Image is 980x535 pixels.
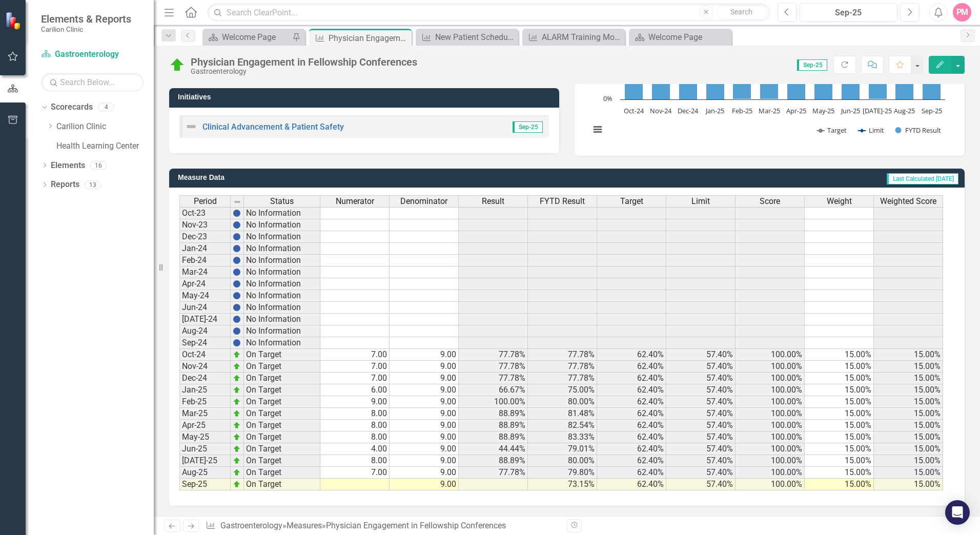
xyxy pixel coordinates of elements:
[179,231,231,243] td: Dec-23
[179,243,231,255] td: Jan-24
[179,255,231,266] td: Feb-24
[597,373,666,384] td: 62.40%
[5,12,23,30] img: ClearPoint Strategy
[320,396,390,408] td: 9.00
[805,408,874,420] td: 15.00%
[528,373,597,384] td: 77.78%
[179,207,231,219] td: Oct-23
[208,4,770,22] input: Search ClearPoint...
[244,255,320,266] td: No Information
[179,219,231,231] td: Nov-23
[736,408,805,420] td: 100.00%
[666,455,736,467] td: 57.40%
[244,314,320,325] td: No Information
[336,197,374,206] span: Numerator
[179,431,231,443] td: May-25
[178,174,483,181] h3: Measure Data
[650,106,672,115] text: Nov-24
[244,431,320,443] td: On Target
[41,73,144,91] input: Search Below...
[805,431,874,443] td: 15.00%
[320,467,390,479] td: 7.00
[874,373,943,384] td: 15.00%
[390,396,459,408] td: 9.00
[459,420,528,431] td: 88.89%
[803,7,894,19] div: Sep-25
[459,443,528,455] td: 44.44%
[233,386,241,394] img: zOikAAAAAElFTkSuQmCC
[805,349,874,361] td: 15.00%
[233,280,241,288] img: BgCOk07PiH71IgAAAABJRU5ErkJggg==
[320,443,390,455] td: 4.00
[326,521,506,530] div: Physician Engagement in Fellowship Conferences
[528,349,597,361] td: 77.78%
[678,106,699,115] text: Dec-24
[805,420,874,431] td: 15.00%
[805,396,874,408] td: 15.00%
[513,121,543,133] span: Sep-25
[874,384,943,396] td: 15.00%
[244,290,320,302] td: No Information
[390,408,459,420] td: 9.00
[603,94,612,103] text: 0%
[233,457,241,465] img: zOikAAAAAElFTkSuQmCC
[179,266,231,278] td: Mar-24
[736,431,805,443] td: 100.00%
[666,396,736,408] td: 57.40%
[179,455,231,467] td: [DATE]-25
[244,219,320,231] td: No Information
[390,420,459,431] td: 9.00
[459,361,528,373] td: 77.78%
[56,121,154,133] a: Carilion Clinic
[233,374,241,382] img: zOikAAAAAElFTkSuQmCC
[805,443,874,455] td: 15.00%
[320,361,390,373] td: 7.00
[233,292,241,300] img: BgCOk07PiH71IgAAAABJRU5ErkJggg==
[244,325,320,337] td: No Information
[390,431,459,443] td: 9.00
[179,290,231,302] td: May-24
[874,420,943,431] td: 15.00%
[329,32,409,45] div: Physician Engagement in Fellowship Conferences
[233,409,241,418] img: zOikAAAAAElFTkSuQmCC
[736,384,805,396] td: 100.00%
[206,520,559,532] div: » »
[597,349,666,361] td: 62.40%
[56,140,154,152] a: Health Learning Center
[880,197,936,206] span: Weighted Score
[179,396,231,408] td: Feb-25
[179,278,231,290] td: Apr-24
[736,420,805,431] td: 100.00%
[874,467,943,479] td: 15.00%
[459,455,528,467] td: 88.89%
[179,314,231,325] td: [DATE]-24
[459,384,528,396] td: 66.67%
[320,420,390,431] td: 8.00
[233,209,241,217] img: BgCOk07PiH71IgAAAABJRU5ErkJggg==
[179,420,231,431] td: Apr-25
[400,197,447,206] span: Denominator
[179,467,231,479] td: Aug-25
[244,207,320,219] td: No Information
[597,420,666,431] td: 62.40%
[244,479,320,490] td: On Target
[179,408,231,420] td: Mar-25
[528,455,597,467] td: 80.00%
[220,521,282,530] a: Gastroenterology
[482,197,504,206] span: Result
[648,31,729,44] div: Welcome Page
[597,479,666,490] td: 62.40%
[244,443,320,455] td: On Target
[590,122,605,137] button: View chart menu, Chart
[233,315,241,323] img: BgCOk07PiH71IgAAAABJRU5ErkJggg==
[233,256,241,264] img: BgCOk07PiH71IgAAAABJRU5ErkJggg==
[528,396,597,408] td: 80.00%
[233,351,241,359] img: zOikAAAAAElFTkSuQmCC
[874,408,943,420] td: 15.00%
[41,13,131,25] span: Elements & Reports
[800,3,897,22] button: Sep-25
[874,349,943,361] td: 15.00%
[244,266,320,278] td: No Information
[953,3,971,22] button: PM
